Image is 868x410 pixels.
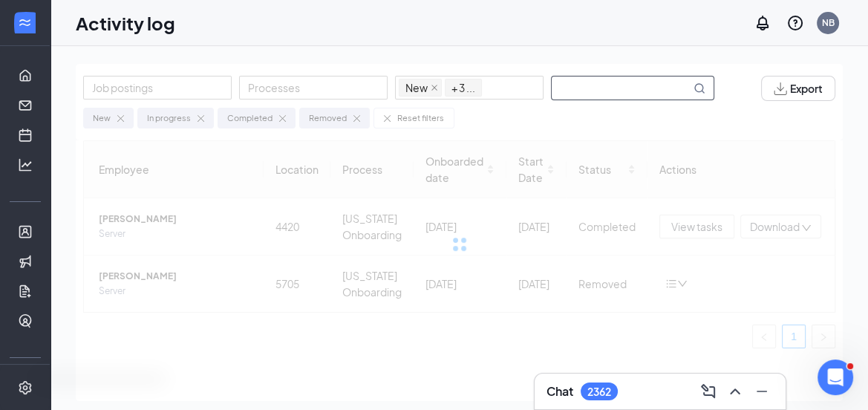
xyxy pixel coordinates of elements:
[587,385,611,398] div: 2362
[761,76,835,101] button: Export
[18,157,33,172] svg: Analysis
[790,83,823,94] span: Export
[445,79,482,97] span: + 3 ...
[17,15,32,30] svg: WorkstreamLogo
[431,84,438,91] span: close
[451,79,475,96] span: + 3 ...
[723,380,747,403] button: ChevronUp
[754,14,771,32] svg: Notifications
[309,111,347,125] div: Removed
[399,79,442,97] span: New
[726,383,744,400] svg: ChevronUp
[696,380,720,403] button: ComposeMessage
[147,111,191,125] div: In progress
[546,383,573,400] h3: Chat
[405,79,428,96] span: New
[227,111,273,125] div: Completed
[397,111,444,125] div: Reset filters
[822,16,835,29] div: NB
[786,14,804,32] svg: QuestionInfo
[750,380,774,403] button: Minimize
[694,82,705,94] svg: MagnifyingGlass
[18,380,33,395] svg: Settings
[699,383,717,400] svg: ComposeMessage
[93,111,111,125] div: New
[753,383,771,400] svg: Minimize
[818,359,853,395] iframe: Intercom live chat
[76,10,175,36] h1: Activity log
